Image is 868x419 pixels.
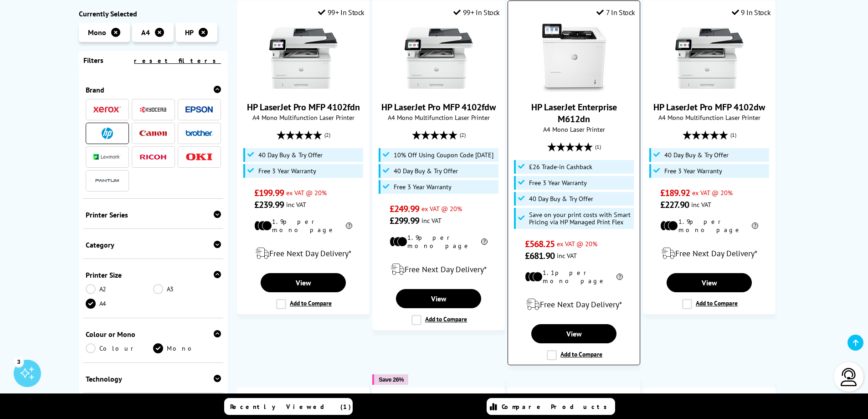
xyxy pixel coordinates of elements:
[525,238,555,250] span: £568.25
[664,167,722,175] span: Free 3 Year Warranty
[667,273,751,292] a: View
[377,113,500,122] span: A4 Mono Multifunction Laser Printer
[139,106,167,113] img: Kyocera
[185,128,213,139] a: Brother
[529,163,592,171] span: £26 Trade-in Cashback
[324,126,330,144] span: (2)
[730,126,736,144] span: (1)
[153,284,221,294] a: A3
[460,126,466,144] span: (2)
[258,151,323,159] span: 40 Day Buy & Try Offer
[139,130,167,136] img: Canon
[529,179,587,186] span: Free 3 Year Warranty
[540,24,608,92] img: HP LaserJet Enterprise M612dn
[254,217,352,234] li: 1.9p per mono page
[394,167,458,175] span: 40 Day Buy & Try Offer
[86,330,221,339] div: Colour or Mono
[86,210,221,219] div: Printer Series
[185,153,213,161] img: OKI
[139,104,167,115] a: Kyocera
[93,176,121,186] img: Pantum
[394,183,452,191] span: Free 3 Year Warranty
[421,204,462,213] span: ex VAT @ 20%
[242,241,365,266] div: modal_delivery
[93,104,121,115] a: Xerox
[93,151,121,163] a: Lexmark
[396,289,481,308] a: View
[83,56,103,65] span: Filters
[390,215,419,227] span: £299.99
[502,403,612,411] span: Compare Products
[286,200,306,209] span: inc VAT
[732,8,771,17] div: 9 In Stock
[405,24,473,92] img: HP LaserJet Pro MFP 4102fdw
[692,188,733,197] span: ex VAT @ 20%
[86,284,154,294] a: A2
[660,187,690,199] span: £189.92
[595,138,601,155] span: (1)
[86,343,154,353] a: Colour
[531,101,617,125] a: HP LaserJet Enterprise M612dn
[139,128,167,139] a: Canon
[648,113,770,122] span: A4 Mono Multifunction Laser Printer
[529,211,632,226] span: Save on your print costs with Smart Pricing via HP Managed Print Flex
[379,376,404,383] span: Save 26%
[86,374,221,383] div: Technology
[675,85,744,94] a: HP LaserJet Pro MFP 4102dw
[139,151,167,163] a: Ricoh
[411,315,467,325] label: Add to Compare
[230,403,351,411] span: Recently Viewed (1)
[247,101,360,113] a: HP LaserJet Pro MFP 4102fdn
[79,9,228,18] div: Currently Selected
[185,130,213,136] img: Brother
[531,324,616,343] a: View
[134,57,221,65] a: reset filters
[88,28,106,37] span: Mono
[840,368,858,386] img: user-headset-light.svg
[421,216,442,225] span: inc VAT
[453,8,500,17] div: 99+ In Stock
[653,101,765,113] a: HP LaserJet Pro MFP 4102dw
[682,299,738,309] label: Add to Compare
[487,398,615,415] a: Compare Products
[390,203,419,215] span: £249.99
[394,151,493,159] span: 10% Off Using Coupon Code [DATE]
[513,125,635,134] span: A4 Mono Laser Printer
[261,273,345,292] a: View
[596,8,635,17] div: 7 In Stock
[675,24,744,92] img: HP LaserJet Pro MFP 4102dw
[372,374,408,385] button: Save 26%
[185,106,213,113] img: Epson
[664,151,729,159] span: 40 Day Buy & Try Offer
[405,85,473,94] a: HP LaserJet Pro MFP 4102fdw
[557,239,597,248] span: ex VAT @ 20%
[525,250,555,262] span: £681.90
[269,24,338,92] img: HP LaserJet Pro MFP 4102fdn
[318,8,365,17] div: 99+ In Stock
[540,85,608,94] a: HP LaserJet Enterprise M612dn
[141,28,150,37] span: A4
[93,107,121,113] img: Xerox
[286,188,327,197] span: ex VAT @ 20%
[660,217,758,234] li: 1.9p per mono page
[254,199,284,211] span: £239.99
[529,195,593,202] span: 40 Day Buy & Try Offer
[86,299,154,309] a: A4
[139,155,167,160] img: Ricoh
[14,357,24,367] div: 3
[525,269,623,285] li: 1.1p per mono page
[185,151,213,163] a: OKI
[390,233,488,250] li: 1.9p per mono page
[86,240,221,249] div: Category
[254,187,284,199] span: £199.99
[557,251,577,260] span: inc VAT
[269,85,338,94] a: HP LaserJet Pro MFP 4102fdn
[377,257,500,282] div: modal_delivery
[86,85,221,94] div: Brand
[547,350,602,360] label: Add to Compare
[258,167,316,175] span: Free 3 Year Warranty
[86,270,221,279] div: Printer Size
[691,200,711,209] span: inc VAT
[224,398,353,415] a: Recently Viewed (1)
